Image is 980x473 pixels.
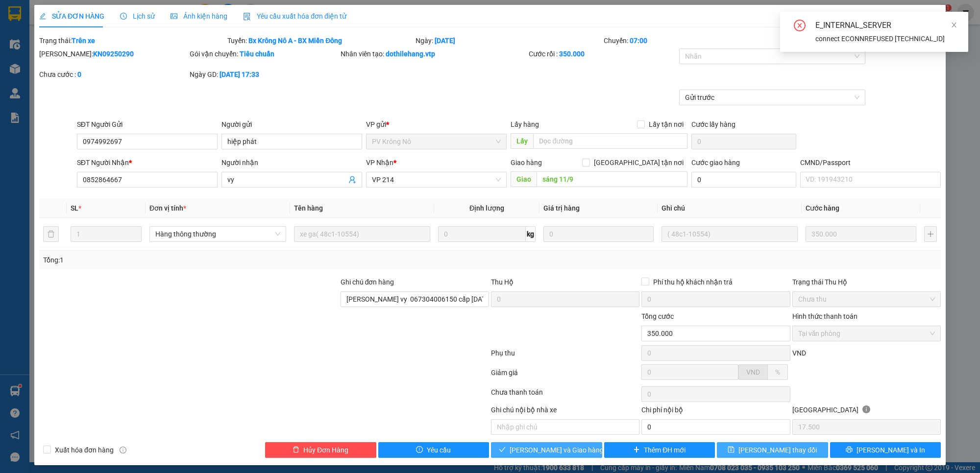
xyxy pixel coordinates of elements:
[120,12,155,20] span: Lịch sử
[533,133,687,149] input: Dọc đường
[792,277,941,287] div: Trạng thái Thu Hộ
[862,405,870,413] span: info-circle
[815,20,956,31] div: E_INTERNAL_SERVER
[366,119,507,130] div: VP gửi
[537,171,687,187] input: Dọc đường
[43,226,59,242] button: delete
[792,312,857,320] label: Hình thức thanh toán
[51,445,118,455] span: Xuất hóa đơn hàng
[243,13,251,21] img: icon
[830,442,941,458] button: printer[PERSON_NAME] và In
[798,326,935,341] span: Tại văn phòng
[72,37,95,45] b: Trên xe
[221,157,362,168] div: Người nhận
[798,292,935,307] span: Chưa thu
[603,35,791,46] div: Chuyến:
[240,50,274,58] b: Tiêu chuẩn
[77,157,218,168] div: SĐT Người Nhận
[372,172,501,187] span: VP 214
[366,159,393,166] span: VP Nhận
[510,445,604,455] span: [PERSON_NAME] và Giao hàng
[491,419,639,435] input: Nhập ghi chú
[728,446,735,454] span: save
[491,442,602,458] button: check[PERSON_NAME] và Giao hàng
[691,172,796,188] input: Cước giao hàng
[918,5,946,32] button: Close
[717,442,828,458] button: save[PERSON_NAME] thay đổi
[691,134,796,149] input: Cước lấy hàng
[792,404,941,419] div: [GEOGRAPHIC_DATA]
[490,387,640,404] div: Chưa thanh toán
[645,119,687,130] span: Lấy tận nơi
[559,50,585,58] b: 350.000
[120,13,127,20] span: clock-circle
[794,20,806,33] span: close-circle
[77,71,81,78] b: 0
[226,35,415,46] div: Tuyến:
[511,133,533,149] span: Lấy
[924,226,937,242] button: plus
[171,12,227,20] span: Ảnh kiện hàng
[221,119,362,130] div: Người gửi
[649,277,736,287] span: Phí thu hộ khách nhận trả
[491,278,514,286] span: Thu Hộ
[691,120,735,128] label: Cước lấy hàng
[641,312,674,320] span: Tổng cước
[348,176,356,184] span: user-add
[857,445,925,455] span: [PERSON_NAME] và In
[746,368,760,376] span: VND
[39,69,188,80] div: Chưa cước :
[644,445,686,455] span: Thêm ĐH mới
[806,226,916,242] input: 0
[294,204,323,212] span: Tên hàng
[633,446,640,454] span: plus
[529,48,677,59] div: Cước rồi :
[265,442,376,458] button: deleteHủy Đơn Hàng
[511,120,539,128] span: Lấy hàng
[630,37,647,45] b: 07:00
[543,226,654,242] input: 0
[951,22,957,28] span: close
[685,90,859,105] span: Gửi trước
[511,159,542,166] span: Giao hàng
[190,69,338,80] div: Ngày GD:
[155,227,280,241] span: Hàng thông thường
[815,33,956,44] div: connect ECONNREFUSED [TECHNICAL_ID]
[490,348,640,365] div: Phụ thu
[171,13,177,20] span: picture
[543,204,580,212] span: Giá trị hàng
[427,445,451,455] span: Yêu cầu
[294,226,431,242] input: VD: Bàn, Ghế
[604,442,715,458] button: plusThêm ĐH mới
[243,12,346,20] span: Yêu cầu xuất hóa đơn điện tử
[661,226,798,242] input: Ghi Chú
[39,13,46,20] span: edit
[435,37,455,45] b: [DATE]
[341,278,394,286] label: Ghi chú đơn hàng
[691,159,740,166] label: Cước giao hàng
[341,291,489,307] input: Ghi chú đơn hàng
[526,226,536,242] span: kg
[293,446,299,454] span: delete
[490,367,640,384] div: Giảm giá
[590,157,687,168] span: [GEOGRAPHIC_DATA] tận nơi
[39,12,104,20] span: SỬA ĐƠN HÀNG
[149,204,186,212] span: Đơn vị tính
[792,349,806,357] span: VND
[658,199,802,218] th: Ghi chú
[71,204,78,212] span: SL
[386,50,435,58] b: dothilehang.vtp
[416,446,423,454] span: exclamation-circle
[190,48,338,59] div: Gói vận chuyển:
[248,37,342,45] b: Bx Krông Nô A - BX Miền Đông
[43,255,378,265] div: Tổng: 1
[499,446,506,454] span: check
[220,71,259,78] b: [DATE] 17:33
[341,48,527,59] div: Nhân viên tạo:
[641,404,790,419] div: Chi phí nội bộ
[806,204,839,212] span: Cước hàng
[415,35,603,46] div: Ngày:
[846,446,853,454] span: printer
[39,48,188,59] div: [PERSON_NAME]:
[378,442,490,458] button: exclamation-circleYêu cầu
